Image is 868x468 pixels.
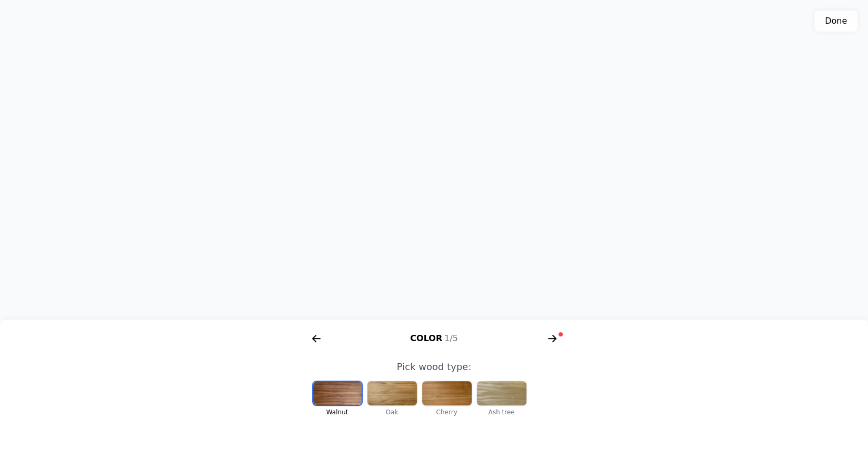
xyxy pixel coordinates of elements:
div: Color [300,330,569,347]
div: Ash tree [476,408,527,416]
svg: arrow right short [308,330,325,347]
span: Pick wood type: [397,361,472,372]
svg: arrow right short [544,330,561,347]
button: Done [814,11,857,32]
div: Cherry [422,408,472,416]
div: Walnut [312,408,363,416]
div: Oak [367,408,417,416]
span: 1/5 [444,333,458,343]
